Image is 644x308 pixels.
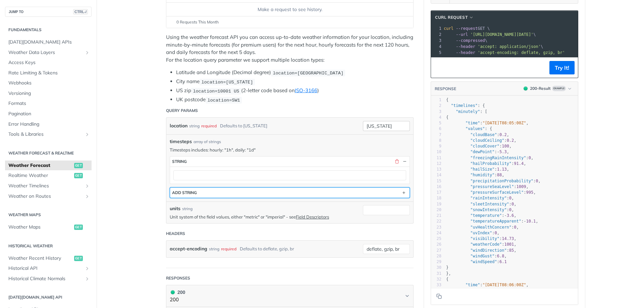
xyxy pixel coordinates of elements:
span: : , [446,225,519,230]
span: 1009 [517,184,526,189]
span: : , [446,173,504,177]
span: 0 [512,202,514,206]
span: '[URL][DOMAIN_NAME][DATE]' [470,32,533,37]
div: string [182,206,193,212]
a: Historical APIShow subpages for Historical API [5,263,92,273]
button: JUMP TOCTRL-/ [5,7,92,17]
button: Hide [401,159,408,165]
span: Pagination [8,111,90,117]
div: 32 [431,276,441,282]
li: City name [176,78,414,85]
div: Make a request to see history. [169,6,411,13]
span: "dewPoint" [470,149,494,154]
span: get [74,225,83,230]
span: } [446,265,448,270]
span: { [446,115,448,120]
button: Show subpages for Tools & Libraries [85,132,90,137]
span: "rainIntensity" [470,196,506,200]
button: Show subpages for Weather Timelines [85,183,90,189]
span: : , [446,161,526,166]
div: 22 [431,219,441,224]
span: location=[GEOGRAPHIC_DATA] [273,70,343,75]
span: "snowIntensity" [470,207,506,212]
span: "hailSize" [470,167,494,172]
span: Rate Limiting & Tokens [8,70,90,76]
div: 21 [431,213,441,219]
span: 995 [526,190,533,195]
span: 1001 [504,242,514,247]
span: "precipitationProbability" [470,179,533,183]
span: "minutely" [456,109,480,114]
button: Copy to clipboard [434,291,444,301]
div: 19 [431,201,441,207]
span: 5.3 [499,149,507,154]
li: UK postcode [176,96,414,104]
span: : , [446,156,533,160]
span: "cloudBase" [470,132,497,137]
h2: [DATE][DOMAIN_NAME] API [5,294,92,300]
span: Weather Maps [8,224,72,231]
span: \ [444,32,536,37]
span: "freezingRainIntensity" [470,156,526,160]
a: Access Keys [5,58,92,68]
span: "windSpeed" [470,259,497,264]
span: 200 [171,290,175,294]
span: : , [446,179,541,183]
div: required [201,121,217,131]
a: Rate Limiting & Tokens [5,68,92,78]
a: Field Descriptors [296,214,329,220]
span: "windGust" [470,254,494,258]
span: "weatherCode" [470,242,502,247]
span: "values" [466,126,485,131]
span: "uvHealthConcern" [470,225,512,230]
span: Access Keys [8,59,90,66]
button: Show subpages for Historical API [85,266,90,271]
div: 17 [431,190,441,195]
span: Weather Timelines [8,183,83,189]
span: "humidity" [470,173,494,177]
span: 3.6 [507,213,514,218]
span: : [ [446,109,487,114]
div: 5 [431,120,441,126]
label: units [170,205,180,212]
button: Copy to clipboard [434,63,444,73]
span: : , [446,121,529,125]
span: "windDirection" [470,248,506,253]
label: location [170,121,187,131]
h2: Weather Forecast & realtime [5,150,92,156]
span: 'accept: application/json' [478,44,541,49]
div: 1 [431,25,442,32]
p: Unit system of the field values, either "metric" or "imperial" - see [170,214,360,220]
div: Defaults to deflate, gzip, br [240,244,294,254]
button: RESPONSE [434,85,457,92]
div: 20 [431,207,441,213]
span: : , [446,236,517,241]
div: ADD string [172,190,197,195]
span: : , [446,149,509,154]
span: --request [456,26,478,31]
div: 27 [431,248,441,253]
span: 14.73 [502,236,514,241]
span: : , [446,184,529,189]
button: Show subpages for Weather on Routes [85,194,90,199]
div: string [209,244,219,254]
span: \ [444,44,543,49]
div: array of strings [194,139,221,145]
span: "uvIndex" [470,231,492,235]
span: { [446,98,448,102]
span: "hailProbability" [470,161,512,166]
div: 16 [431,184,441,190]
span: location=10001 US [193,88,239,94]
span: : , [446,190,536,195]
span: : , [446,283,529,287]
div: 28 [431,253,441,259]
span: 100 [502,144,509,148]
button: string [170,157,410,167]
a: Historical Climate NormalsShow subpages for Historical Climate Normals [5,274,92,284]
div: 9 [431,143,441,149]
div: 3 [431,109,441,115]
div: 11 [431,155,441,161]
a: ISO-3166 [295,87,317,94]
span: : { [446,103,485,108]
p: Using the weather forecast API you can access up-to-date weather information for your location, i... [166,34,414,64]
